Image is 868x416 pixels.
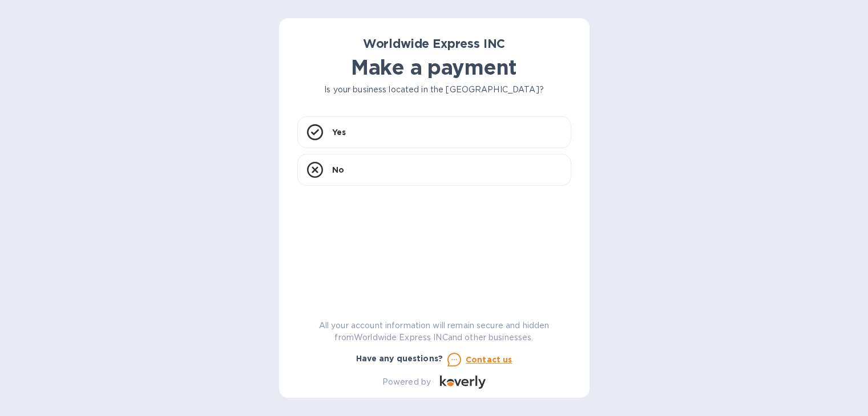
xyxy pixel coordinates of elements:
p: Yes [332,127,346,138]
b: Have any questions? [356,354,443,363]
p: Powered by [382,376,431,388]
p: No [332,164,344,176]
u: Contact us [466,355,512,364]
p: All your account information will remain secure and hidden from Worldwide Express INC and other b... [297,320,571,344]
h1: Make a payment [297,55,571,79]
b: Worldwide Express INC [363,36,505,51]
p: Is your business located in the [GEOGRAPHIC_DATA]? [297,84,571,96]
